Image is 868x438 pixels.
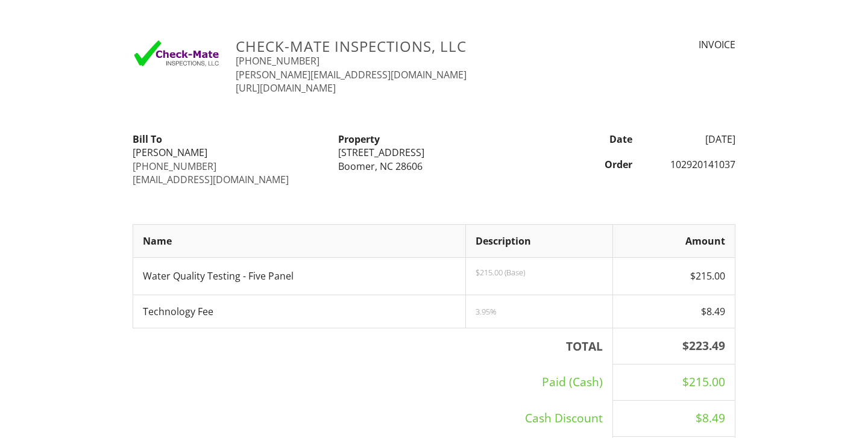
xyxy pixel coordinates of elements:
[236,54,319,67] a: [PHONE_NUMBER]
[133,258,466,295] td: Water Quality Testing - Five Panel
[133,401,613,437] td: Cash Discount
[640,133,743,146] div: [DATE]
[236,38,581,54] h3: Check-Mate Inspections, LLC
[133,295,466,328] td: Technology Fee
[613,401,735,437] td: $8.49
[133,364,613,401] td: Paid (Cash)
[236,81,336,95] a: [URL][DOMAIN_NAME]
[133,146,324,159] div: [PERSON_NAME]
[476,307,603,316] div: 3.95%
[338,133,380,146] strong: Property
[537,158,640,171] div: Order
[133,173,289,186] a: [EMAIL_ADDRESS][DOMAIN_NAME]
[613,258,735,295] td: $215.00
[466,224,613,257] th: Description
[613,224,735,257] th: Amount
[476,267,603,277] p: $215.00 (Base)
[613,328,735,364] th: $223.49
[133,224,466,257] th: Name
[537,133,640,146] div: Date
[338,160,529,173] div: Boomer, NC 28606
[613,364,735,401] td: $215.00
[338,146,529,159] div: [STREET_ADDRESS]
[596,38,735,51] div: INVOICE
[133,38,221,69] img: fullsizeoutput_4e3.jpeg
[236,68,467,81] a: [PERSON_NAME][EMAIL_ADDRESS][DOMAIN_NAME]
[640,158,743,171] div: 102920141037
[613,295,735,328] td: $8.49
[133,133,162,146] strong: Bill To
[133,328,613,364] th: TOTAL
[133,160,216,173] a: [PHONE_NUMBER]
